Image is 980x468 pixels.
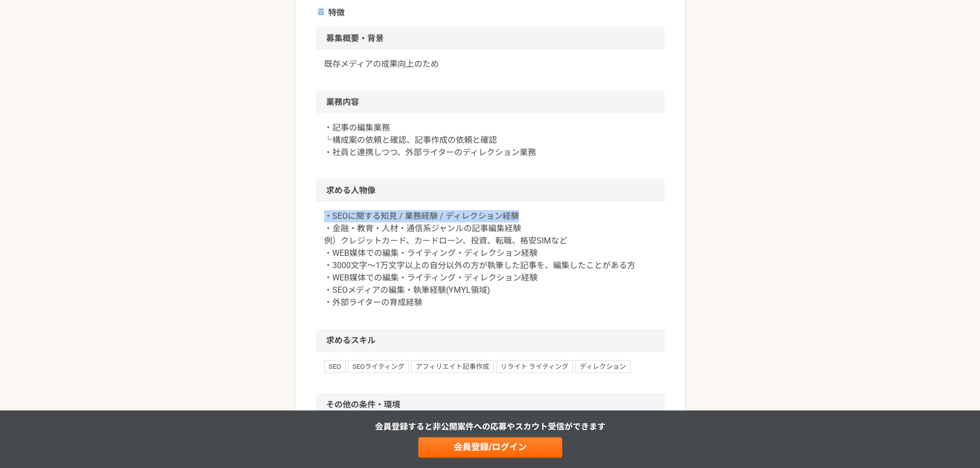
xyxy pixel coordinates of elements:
[318,9,324,15] img: ico_document-aa10cc69.svg
[316,179,665,202] h2: 求める人物像
[324,58,656,70] p: 既存メディアの成果向上のため
[316,329,665,352] h2: 求めるスキル
[328,7,400,19] span: 特徴
[316,394,665,416] h2: その他の条件・環境
[324,360,346,372] span: SEO
[418,437,562,458] a: 会員登録/ログイン
[496,360,573,372] span: リライト ライティング
[316,91,665,114] h2: 業務内容
[411,360,494,372] span: アフィリエイト記事作成
[324,210,656,309] p: ・SEOに関する知見 / 業務経験 / ディレクション経験 ・金融・教育・人材・通信系ジャンルの記事編集経験 例）クレジットカード、カードローン、投資、転職、格安SIMなど ・WEB媒体での編集...
[375,421,605,433] p: 会員登録すると非公開案件への応募やスカウト受信ができます
[348,360,409,372] span: SEOライティング
[575,360,631,372] span: ディレクション
[316,27,665,50] h2: 募集概要・背景
[324,122,656,159] p: ・記事の編集業務 └構成案の依頼と確認、記事作成の依頼と確認 ・社員と連携しつつ、外部ライターのディレクション業務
